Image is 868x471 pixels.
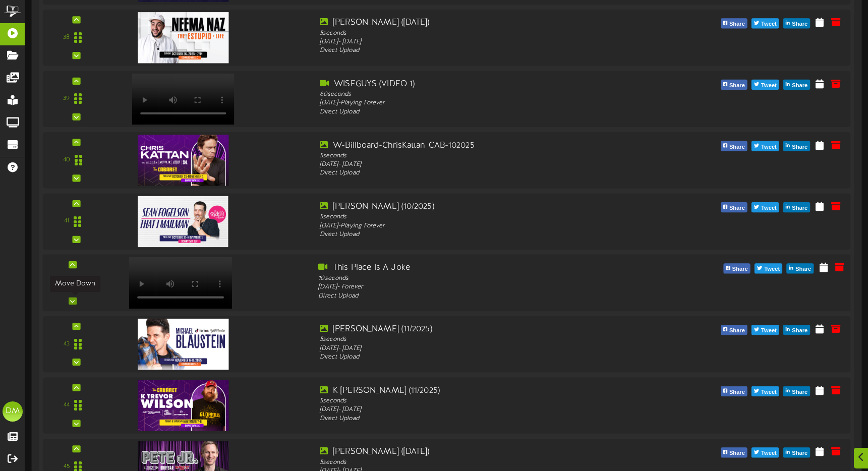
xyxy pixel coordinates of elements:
span: Share [790,203,809,214]
span: Tweet [759,387,779,398]
span: Share [793,264,813,275]
span: Tweet [759,325,779,336]
button: Share [783,141,810,151]
div: 10 seconds [318,274,643,283]
div: 43 [64,340,70,348]
span: Share [790,19,809,30]
div: 5 seconds [320,397,641,405]
button: Share [783,80,810,90]
div: [PERSON_NAME] (10/2025) [320,201,641,213]
img: f6a1b0c4-8a61-4e7d-908f-df4df243036e.jpg [138,12,228,63]
button: Tweet [751,18,779,28]
div: 39 [63,95,70,103]
button: Share [721,18,747,28]
div: [DATE] - [DATE] [320,405,641,414]
span: Share [727,142,747,153]
img: e2899ebb-1a96-438d-8b7b-d3ec4585ba62.jpg [138,196,228,247]
div: 44 [64,401,70,409]
span: Tweet [759,80,779,91]
div: K [PERSON_NAME] (11/2025) [320,385,641,397]
span: Share [730,264,749,275]
button: Share [783,18,810,28]
span: Tweet [759,448,779,459]
span: Share [727,448,747,459]
div: 40 [63,156,70,164]
div: [DATE] - [DATE] [320,344,641,352]
span: Tweet [759,203,779,214]
button: Share [787,263,814,273]
div: 5 seconds [320,29,641,37]
span: Share [727,325,747,336]
button: Tweet [751,202,779,212]
span: Share [790,142,809,153]
button: Share [783,325,810,335]
div: 45 [64,462,70,471]
span: Tweet [759,19,779,30]
div: [PERSON_NAME] (11/2025) [320,324,641,335]
button: Share [721,386,747,396]
button: Share [723,263,750,273]
div: 5 seconds [320,151,641,160]
div: [PERSON_NAME] ([DATE]) [320,446,641,458]
div: [PERSON_NAME] ([DATE]) [320,17,641,29]
button: Share [783,202,810,212]
div: Direct Upload [318,291,643,301]
span: Tweet [759,142,779,153]
div: 38 [63,33,70,42]
div: 42 [60,278,66,287]
span: Share [790,325,809,336]
div: DM [3,401,23,422]
span: Share [727,19,747,30]
div: 5 seconds [320,213,641,221]
div: This Place Is A Joke [318,262,643,274]
div: 41 [64,217,69,226]
div: Direct Upload [320,353,641,362]
span: Share [727,387,747,398]
div: [DATE] - Playing Forever [320,99,641,107]
button: Share [783,447,810,457]
button: Tweet [751,447,779,457]
button: Tweet [751,80,779,90]
div: 5 seconds [320,335,641,344]
div: Direct Upload [320,230,641,239]
button: Tweet [751,386,779,396]
span: Share [790,387,809,398]
div: Direct Upload [320,169,641,178]
button: Share [721,80,747,90]
span: Share [790,80,809,91]
div: [DATE] - Playing Forever [320,221,641,230]
button: Share [721,202,747,212]
div: [DATE] - [DATE] [320,38,641,46]
button: Tweet [751,325,779,335]
img: 5e12ed27-40a3-4d22-a22e-60467c4ca47c.jpg [138,135,228,186]
div: WISEGUYS (VIDEO 1) [320,79,641,90]
span: Tweet [762,264,782,275]
span: Share [790,448,809,459]
img: 1f930bbb-1824-4174-99dd-9b1b2905ae49.jpg [138,380,228,431]
div: W-Billboard-ChrisKattan_CAB-102025 [320,140,641,151]
button: Tweet [755,263,782,273]
div: 60 seconds [320,90,641,99]
div: 5 seconds [320,458,641,466]
div: [DATE] - Forever [318,283,643,292]
button: Share [721,141,747,151]
button: Tweet [751,141,779,151]
img: d567b52a-0d26-48f8-a32e-c1e72cc0c59d.jpg [138,319,228,370]
span: Share [727,203,747,214]
span: Share [727,80,747,91]
div: Direct Upload [320,46,641,55]
div: Direct Upload [320,414,641,423]
button: Share [721,325,747,335]
div: Direct Upload [320,108,641,116]
div: [DATE] - [DATE] [320,160,641,169]
button: Share [721,447,747,457]
button: Share [783,386,810,396]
